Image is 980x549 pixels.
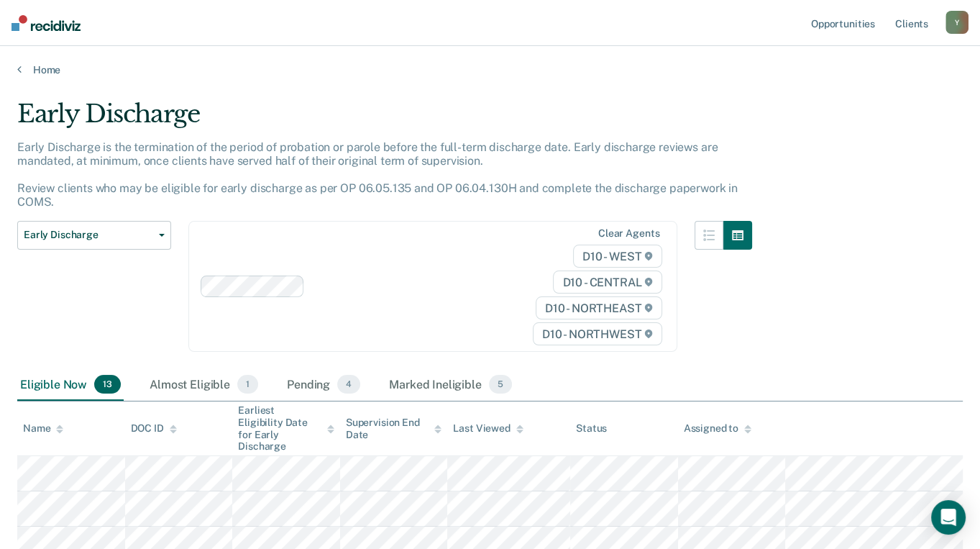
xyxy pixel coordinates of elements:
div: Clear agents [598,227,659,240]
span: D10 - WEST [573,245,662,268]
div: DOC ID [131,422,177,435]
p: Early Discharge is the termination of the period of probation or parole before the full-term disc... [17,140,738,209]
div: Name [23,422,63,435]
img: Recidiviz [12,15,81,31]
div: Status [576,422,607,435]
div: Last Viewed [453,422,523,435]
div: Assigned to [684,422,751,435]
a: Home [17,63,963,76]
span: D10 - CENTRAL [553,271,662,294]
span: 4 [337,375,360,394]
span: 1 [237,375,258,394]
div: Supervision End Date [346,417,442,441]
div: Open Intercom Messenger [931,500,966,535]
div: Almost Eligible1 [147,369,261,401]
span: 13 [94,375,121,394]
span: 5 [489,375,512,394]
span: D10 - NORTHWEST [533,322,662,345]
button: Y [945,11,968,34]
div: Early Discharge [17,99,752,140]
div: Pending4 [284,369,363,401]
button: Early Discharge [17,221,171,250]
div: Earliest Eligibility Date for Early Discharge [238,404,334,453]
div: Marked Ineligible5 [386,369,515,401]
span: D10 - NORTHEAST [536,296,662,319]
div: Eligible Now13 [17,369,124,401]
span: Early Discharge [24,229,153,241]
